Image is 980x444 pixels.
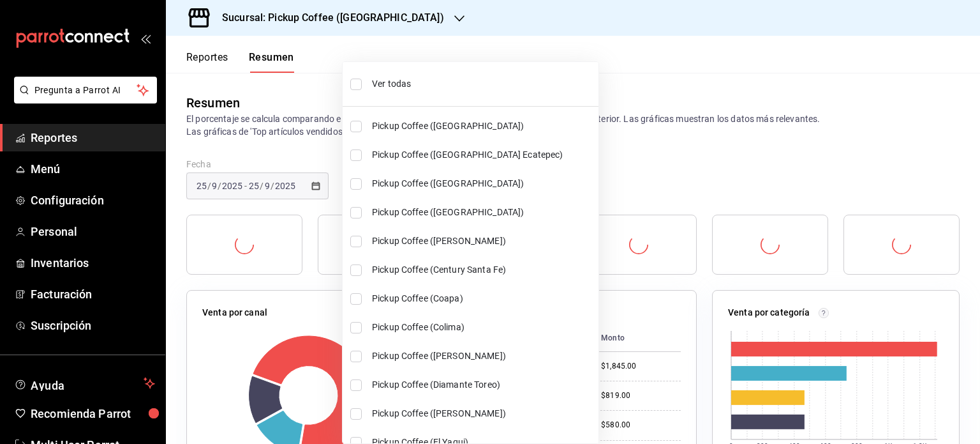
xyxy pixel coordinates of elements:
span: Pickup Coffee ([GEOGRAPHIC_DATA] Ecatepec) [372,148,593,162]
span: Pickup Coffee ([PERSON_NAME]) [372,234,593,248]
span: Pickup Coffee (Colima) [372,321,593,334]
span: Pickup Coffee ([GEOGRAPHIC_DATA]) [372,206,593,219]
span: Pickup Coffee ([PERSON_NAME]) [372,349,593,363]
span: Pickup Coffee (Diamante Toreo) [372,378,593,392]
span: Pickup Coffee (Coapa) [372,292,593,305]
span: Pickup Coffee ([PERSON_NAME]) [372,407,593,420]
span: Pickup Coffee (Century Santa Fe) [372,263,593,277]
span: Pickup Coffee ([GEOGRAPHIC_DATA]) [372,119,593,133]
span: Pickup Coffee ([GEOGRAPHIC_DATA]) [372,177,593,190]
span: Ver todas [372,77,593,91]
